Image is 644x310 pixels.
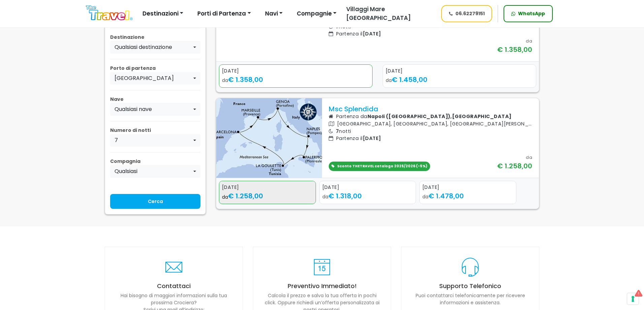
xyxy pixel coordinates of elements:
button: Porti di Partenza [193,7,255,21]
div: [GEOGRAPHIC_DATA] [115,74,192,82]
a: [DATE] da€ 1.358,00 [219,64,373,88]
h4: Contattaci [115,282,232,290]
h4: Supporto Telefonico [412,282,529,290]
div: € 1.258,00 [497,161,532,171]
span: 7 [336,128,339,135]
a: 06.62279151 [441,5,492,22]
button: Destinazioni [138,7,188,21]
span: Sconto THETRAVEL catalogo 2025/2026 (-5%) [337,164,427,169]
p: Destinazione [110,34,200,41]
input: Cerca [110,194,200,209]
p: [GEOGRAPHIC_DATA], [GEOGRAPHIC_DATA], [GEOGRAPHIC_DATA][PERSON_NAME], [GEOGRAPHIC_DATA], [GEOGRAP... [329,120,532,128]
a: [DATE] da€ 1.458,00 [383,64,536,88]
h4: Preventivo Immediato! [263,282,381,290]
p: Puoi contattarci telefonicamente per ricevere informazioni e assistenza. [412,292,529,306]
span: € 1.458,00 [392,75,427,84]
div: [DATE] [222,67,369,75]
p: Partenza il [329,135,532,142]
a: [DATE] da€ 1.258,00 [219,181,316,204]
button: Qualsiasi [110,165,200,178]
div: [DATE] [386,67,533,75]
div: Qualsiasi destinazione [115,43,192,51]
span: € 1.258,00 [228,192,263,201]
div: Qualsiasi nave [115,105,192,113]
div: 2 / 3 [319,181,416,206]
div: da [526,154,532,161]
div: da [222,75,369,85]
img: msc logo [300,104,317,120]
p: Partenza il [329,30,532,38]
div: 1 / 3 [219,181,316,206]
p: notti [329,128,532,135]
div: da [322,191,413,201]
button: Qualsiasi nave [110,103,200,116]
span: € 1.478,00 [428,192,464,201]
p: Porto di partenza [110,65,200,72]
div: 3 / 3 [419,181,516,206]
div: Qualsiasi [115,167,192,175]
img: Logo The Travel [86,5,133,21]
a: [DATE] da€ 1.318,00 [319,181,416,204]
p: Msc Splendida [329,105,532,113]
p: Partenza da [329,113,532,120]
a: WhatsApp [504,5,553,22]
button: Napoli [110,72,200,85]
span: € 1.358,00 [228,75,263,84]
span: [DATE] [363,135,381,142]
div: da [386,75,533,85]
a: Villaggi Mare [GEOGRAPHIC_DATA] [341,5,435,22]
button: Navi [261,7,287,21]
p: Compagnia [110,158,200,165]
span: 7 [336,23,339,30]
div: 7 [115,136,192,144]
span: [DATE] [363,30,381,37]
button: 7 [110,134,200,147]
div: [DATE] [322,184,413,191]
span: € 1.318,00 [328,192,362,201]
div: da [222,191,313,201]
a: [DATE] da€ 1.478,00 [419,181,516,204]
button: Compagnie [292,7,341,21]
div: € 1.358,00 [497,45,532,55]
p: Nave [110,96,200,103]
img: UWKQ.jpg [216,98,322,178]
a: Msc Splendida Partenza daNapoli ([GEOGRAPHIC_DATA]),[GEOGRAPHIC_DATA] [GEOGRAPHIC_DATA], [GEOGRAP... [329,105,532,171]
div: [DATE] [222,184,313,191]
div: [DATE] [422,184,513,191]
div: da [422,191,513,201]
p: Numero di notti [110,127,200,134]
button: Qualsiasi destinazione [110,41,200,54]
span: WhatsApp [518,10,545,17]
span: 06.62279151 [455,10,485,17]
span: Villaggi Mare [GEOGRAPHIC_DATA] [346,5,411,22]
b: Napoli ([GEOGRAPHIC_DATA]),[GEOGRAPHIC_DATA] [367,113,512,120]
div: da [526,38,532,45]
